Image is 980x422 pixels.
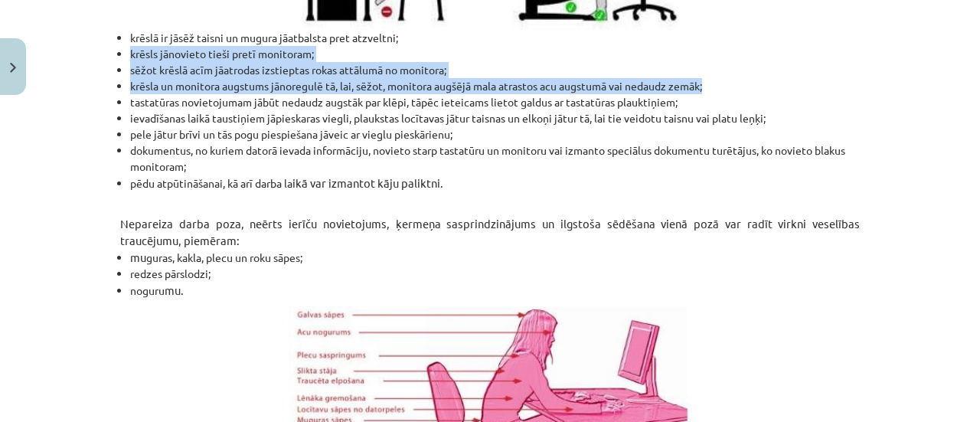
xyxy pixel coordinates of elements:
span: mu. [165,283,184,297]
li: redzes pārslodzi; [130,266,860,282]
li: pele jātur brīvi un tās pogu piespiešana jāveic ar vieglu pieskārienu; [130,126,860,142]
li: dokumentus, no kuriem datorā ievada informāciju, novieto starp tastatūru un monitoru vai izmanto ... [130,142,860,175]
span: ikā var izmantot kāju paliktni. [292,175,443,190]
li: tastatūras novietojumam jābūt nedaudz augstāk par klēpi, tāpēc ieteicams lietot galdus ar tastatū... [130,94,860,110]
li: pēdu atpūtināšanai, kā arī darba la [130,175,860,191]
li: guras, kakla, plecu un roku sāpes; [130,249,860,266]
img: icon-close-lesson-0947bae3869378f0d4975bcd49f059093ad1ed9edebbc8119c70593378902aed.svg [10,63,16,73]
li: sēžot krēslā acīm jāatrodas izstieptas rokas attālumā no monitora; [130,62,860,78]
span: mu [130,250,146,264]
li: noguru [130,282,860,299]
li: krēslā ir jāsēž taisni un mugura jāatbalsta pret atzveltni; [130,30,860,46]
span: Nepareiza darba poza, neērts ierīču novietojums, ķermeņa sasprindzinājums un ilgstoša sēdēšana vi... [120,216,860,247]
li: krēsls jānovieto tieši pretī monitoram; [130,46,860,62]
li: krēsla un monitora augstums jānoregulē tā, lai, sēžot, monitora augšējā mala atrastos acu augstum... [130,78,860,94]
li: ievadīšanas laikā taustiņiem jāpieskaras viegli, plaukstas locītavas jātur taisnas un elkoņi jātu... [130,110,860,126]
